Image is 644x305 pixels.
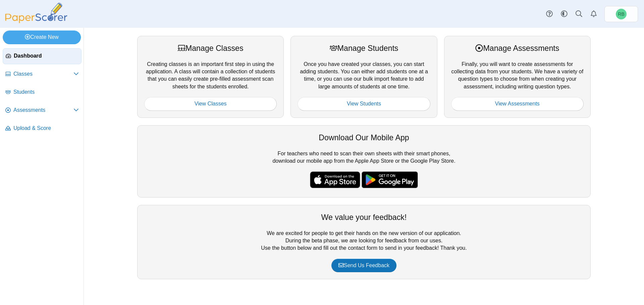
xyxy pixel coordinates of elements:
[451,43,584,54] div: Manage Assessments
[604,6,638,22] a: Robert Bartz
[3,18,70,24] a: PaperScorer
[586,7,601,21] a: Alerts
[310,171,360,188] img: apple-store-badge.svg
[618,12,624,16] span: Robert Bartz
[137,36,284,118] div: Creating classes is an important first step in using the application. A class will contain a coll...
[13,70,73,78] span: Classes
[298,97,430,110] a: View Students
[3,102,82,119] a: Assessments
[616,9,627,19] span: Robert Bartz
[13,125,79,132] span: Upload & Score
[451,97,584,110] a: View Assessments
[144,132,584,143] div: Download Our Mobile App
[144,97,277,110] a: View Classes
[338,262,389,268] span: Send Us Feedback
[3,84,82,100] a: Students
[3,48,82,64] a: Dashboard
[137,205,591,279] div: We are excited for people to get their hands on the new version of our application. During the be...
[3,30,81,44] a: Create New
[144,212,584,223] div: We value your feedback!
[3,121,82,137] a: Upload & Score
[331,259,396,272] a: Send Us Feedback
[444,36,591,118] div: Finally, you will want to create assessments for collecting data from your students. We have a va...
[13,106,73,114] span: Assessments
[362,171,418,188] img: google-play-badge.png
[13,88,79,96] span: Students
[290,36,437,118] div: Once you have created your classes, you can start adding students. You can either add students on...
[3,66,82,82] a: Classes
[137,125,591,198] div: For teachers who need to scan their own sheets with their smart phones, download our mobile app f...
[144,43,277,54] div: Manage Classes
[14,52,78,60] span: Dashboard
[3,3,70,23] img: PaperScorer
[298,43,430,54] div: Manage Students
